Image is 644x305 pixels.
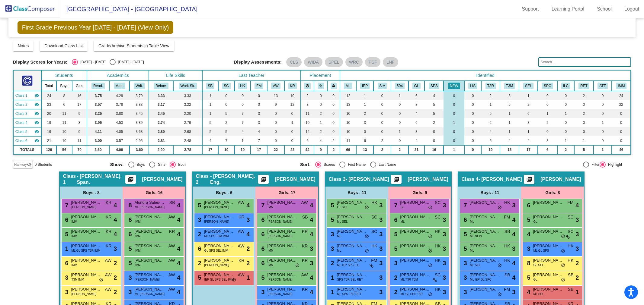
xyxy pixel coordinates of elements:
td: 9 [72,109,87,118]
th: Placement [301,70,340,81]
td: 3.83 [130,100,149,109]
td: 5 [500,100,519,109]
td: 2.20 [173,109,202,118]
td: Krista Tennefoss - Tennefoss [13,109,42,118]
td: 10 [340,118,356,127]
td: 0 [612,127,631,136]
td: 0 [557,118,574,127]
th: Life Skills [149,70,202,81]
th: Hannah Korschgen [235,81,251,91]
td: 2.68 [173,127,202,136]
td: 6 [409,118,425,127]
td: 2.74 [149,118,173,127]
td: 6 [519,109,538,118]
td: 2 [301,91,314,100]
td: 0 [444,109,464,118]
button: Print Students Details [258,175,269,184]
td: 10 [56,127,72,136]
mat-chip: SPEL [325,57,343,67]
td: 5 [202,118,218,127]
button: ATT [598,83,607,89]
button: IEP [360,83,370,89]
td: 0 [594,127,612,136]
th: Keep with teacher [327,81,340,91]
td: 3 [500,91,519,100]
button: Grade/Archive Students in Table View [94,40,174,51]
td: 3.00 [87,136,109,145]
td: 16 [72,91,87,100]
mat-icon: picture_as_pdf [526,176,533,185]
button: Writ. [134,83,145,89]
td: 7 [218,136,235,145]
th: Student has limited or interrupted schooling - former newcomer [464,81,481,91]
th: SPST [425,81,444,91]
td: 0 [538,100,557,109]
mat-radio-group: Select an option [72,59,144,65]
mat-chip: WRC [345,57,363,67]
td: 1 [519,91,538,100]
td: 2 [218,118,235,127]
div: [DATE] - [DATE] [116,59,144,65]
td: 0 [444,127,464,136]
td: 5 [425,109,444,118]
td: 2 [574,109,594,118]
td: 0 [594,109,612,118]
button: RET [578,83,589,89]
td: 3 [409,127,425,136]
td: 0 [464,91,481,100]
td: 3.45 [130,109,149,118]
td: 13 [267,91,284,100]
td: 0 [284,136,301,145]
td: 1 [557,109,574,118]
button: LIS [468,83,477,89]
td: 2.89 [149,127,173,136]
td: 11 [56,118,72,127]
td: 4 [409,136,425,145]
td: 2 [373,136,391,145]
td: 23 [41,100,56,109]
td: 12 [284,100,301,109]
td: 24 [41,91,56,100]
th: Last Teacher [202,70,301,81]
td: 3.95 [87,118,109,127]
button: Print Students Details [391,175,402,184]
td: 3 [301,100,314,109]
td: 3.22 [173,100,202,109]
td: 6 [56,100,72,109]
td: 0 [557,100,574,109]
td: 0 [327,109,340,118]
td: 2.81 [149,136,173,145]
td: 5 [218,127,235,136]
td: 7 [235,118,251,127]
td: 2 [481,118,500,127]
td: 0 [373,118,391,127]
td: 3 [356,118,373,127]
button: FM [255,83,263,89]
th: Glasses [409,81,425,91]
td: 0 [574,127,594,136]
td: 0 [425,136,444,145]
button: ML [344,83,352,89]
td: 3.89 [130,118,149,127]
mat-icon: visibility [34,111,39,116]
td: 11 [56,109,72,118]
td: 0 [327,118,340,127]
mat-icon: visibility [34,93,39,98]
td: 5 [202,127,218,136]
th: Immersion [612,81,631,91]
th: Scheduled Counseling [519,81,538,91]
td: 4.53 [109,118,130,127]
mat-icon: picture_as_pdf [127,176,134,185]
td: 11 [72,136,87,145]
td: 1 [444,118,464,127]
td: 13 [340,100,356,109]
button: 504 [395,83,405,89]
mat-chip: PSF [365,57,380,67]
span: Display Scores for Years: [13,59,68,65]
button: Print Students Details [524,175,534,184]
td: 0 [267,109,284,118]
td: 0 [373,100,391,109]
td: 3.33 [149,91,173,100]
td: 2.79 [173,118,202,127]
th: Girls [72,81,87,91]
